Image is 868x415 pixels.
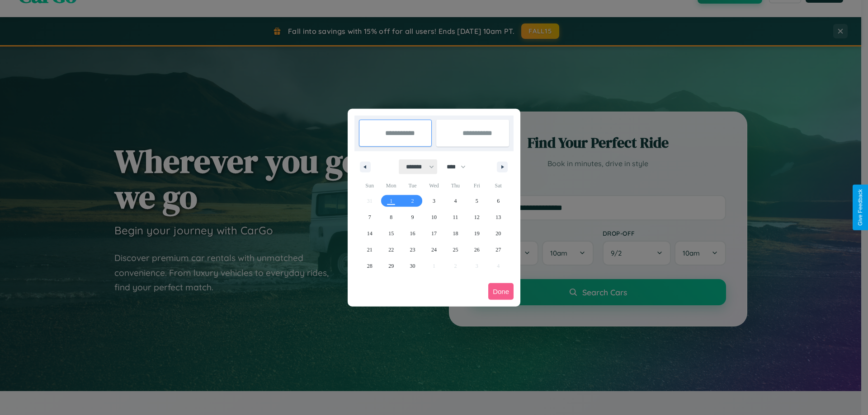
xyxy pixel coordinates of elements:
span: Fri [466,178,487,193]
span: 4 [454,193,457,209]
span: Thu [445,178,466,193]
button: 7 [359,209,380,225]
button: 23 [402,242,423,258]
button: 3 [423,193,444,209]
span: 2 [411,193,414,209]
span: 30 [410,258,415,274]
span: Sat [488,178,509,193]
span: Sun [359,178,380,193]
button: 29 [380,258,401,274]
span: 25 [453,242,458,258]
span: 18 [453,225,458,242]
span: 20 [495,225,501,242]
span: 1 [390,193,392,209]
button: 24 [423,242,444,258]
span: 5 [476,193,478,209]
button: 5 [466,193,487,209]
button: 19 [466,225,487,242]
span: 16 [410,225,415,242]
button: 6 [488,193,509,209]
button: Done [488,283,514,300]
span: 22 [388,242,394,258]
button: 4 [445,193,466,209]
span: 12 [474,209,480,225]
span: 17 [431,225,437,242]
span: 29 [388,258,394,274]
button: 15 [380,225,401,242]
span: 23 [410,242,415,258]
span: 24 [431,242,437,258]
button: 11 [445,209,466,225]
button: 8 [380,209,401,225]
span: 3 [433,193,435,209]
div: Give Feedback [857,189,863,226]
button: 28 [359,258,380,274]
button: 9 [402,209,423,225]
span: Wed [423,178,444,193]
button: 25 [445,242,466,258]
button: 22 [380,242,401,258]
button: 13 [488,209,509,225]
span: Tue [402,178,423,193]
span: 7 [368,209,371,225]
span: 8 [390,209,392,225]
span: 21 [367,242,373,258]
button: 14 [359,225,380,242]
span: 26 [474,242,480,258]
span: 14 [367,225,373,242]
button: 10 [423,209,444,225]
span: 6 [497,193,500,209]
button: 27 [488,242,509,258]
button: 21 [359,242,380,258]
button: 20 [488,225,509,242]
span: 19 [474,225,480,242]
span: 13 [495,209,501,225]
button: 17 [423,225,444,242]
button: 1 [380,193,401,209]
button: 16 [402,225,423,242]
span: Mon [380,178,401,193]
button: 30 [402,258,423,274]
span: 27 [495,242,501,258]
button: 18 [445,225,466,242]
span: 9 [411,209,414,225]
span: 10 [431,209,437,225]
span: 28 [367,258,373,274]
button: 12 [466,209,487,225]
button: 26 [466,242,487,258]
span: 11 [453,209,458,225]
button: 2 [402,193,423,209]
span: 15 [388,225,394,242]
